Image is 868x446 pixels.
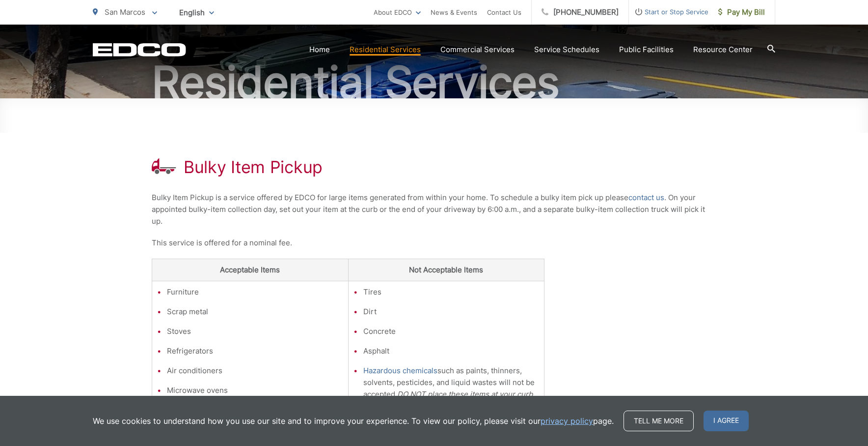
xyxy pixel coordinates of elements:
[105,7,145,17] span: San Marcos
[628,192,664,204] a: contact us
[363,365,540,400] li: such as paints, thinners, solvents, pesticides, and liquid wastes will not be accepted.
[152,192,716,227] p: Bulky Item Pickup is a service offered by EDCO for large items generated from within your home. T...
[431,6,477,18] a: News & Events
[374,6,421,18] a: About EDCO
[309,44,330,56] a: Home
[619,44,674,56] a: Public Facilities
[167,326,343,337] li: Stoves
[93,43,186,57] a: EDCD logo. Return to the homepage.
[167,306,343,318] li: Scrap metal
[152,237,716,249] p: This service is offered for a nominal fee.
[440,44,515,56] a: Commercial Services
[693,44,753,56] a: Resource Center
[93,415,614,427] p: We use cookies to understand how you use our site and to improve your experience. To view our pol...
[363,286,540,298] li: Tires
[363,326,540,337] li: Concrete
[220,265,280,274] strong: Acceptable Items
[624,411,694,431] a: Tell me more
[172,4,221,21] span: English
[363,345,540,357] li: Asphalt
[363,306,540,318] li: Dirt
[409,265,483,274] strong: Not Acceptable Items
[350,44,421,56] a: Residential Services
[167,365,343,377] li: Air conditioners
[397,389,535,399] em: DO NOT place these items at your curb.
[541,415,593,427] a: privacy policy
[167,345,343,357] li: Refrigerators
[718,6,765,18] span: Pay My Bill
[534,44,599,56] a: Service Schedules
[487,6,521,18] a: Contact Us
[167,286,343,298] li: Furniture
[93,58,775,107] h2: Residential Services
[167,385,343,396] li: Microwave ovens
[184,157,323,177] h1: Bulky Item Pickup
[363,365,437,377] a: Hazardous chemicals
